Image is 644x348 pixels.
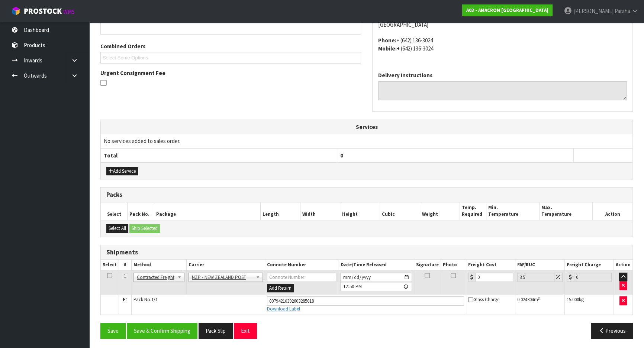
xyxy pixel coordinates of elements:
span: Paraha [615,7,630,14]
th: Length [260,202,300,220]
button: Pack Slip [199,323,233,339]
a: Download Label [267,306,300,312]
button: Add Return [267,284,294,293]
small: WMS [63,8,75,15]
span: 0 [340,152,343,159]
span: 15.000 [567,296,579,303]
span: Contracted Freight [137,273,174,282]
input: Connote Number [267,273,336,282]
th: FAF/RUC [515,260,565,270]
button: Exit [234,323,257,339]
span: 1 [126,296,128,303]
th: Package [154,202,260,220]
th: Action [614,260,632,270]
th: Pack No. [128,202,154,220]
th: Services [101,120,632,134]
button: Previous [591,323,633,339]
th: Select [101,260,119,270]
td: kg [565,295,614,315]
input: Freight Adjustment [517,273,555,282]
h3: Shipments [106,249,627,256]
td: m [515,295,565,315]
a: A03 - AMACRON [GEOGRAPHIC_DATA] [462,4,553,16]
th: Width [300,202,340,220]
th: Connote Number [265,260,338,270]
label: Combined Orders [100,42,145,50]
span: [PERSON_NAME] [573,7,614,14]
img: cube-alt.png [11,6,20,16]
strong: phone [378,37,396,44]
sup: 3 [538,296,540,301]
span: 1 [124,273,126,279]
th: Date/Time Released [338,260,414,270]
th: Max. Temperature [540,202,593,220]
input: Freight Cost [475,273,513,282]
th: Min. Temperature [486,202,540,220]
th: Weight [420,202,460,220]
th: Freight Cost [466,260,515,270]
span: Glass Charge [468,296,499,303]
th: # [119,260,132,270]
button: Save [100,323,126,339]
th: Cubic [380,202,420,220]
span: ProStock [24,6,62,16]
input: Freight Charge [574,273,612,282]
span: NZP - NEW ZEALAND POST [192,273,253,282]
th: Total [101,148,337,162]
th: Temp. Required [460,202,486,220]
td: No services added to sales order. [101,134,632,148]
label: Urgent Consignment Fee [100,69,165,77]
label: Delivery Instructions [378,71,432,79]
th: Freight Charge [565,260,614,270]
button: Add Service [106,167,138,176]
th: Photo [441,260,466,270]
span: 0.024304 [517,296,534,303]
button: Select All [106,224,128,233]
td: Pack No. [131,295,265,315]
th: Signature [414,260,441,270]
strong: mobile [378,45,397,52]
strong: A03 - AMACRON [GEOGRAPHIC_DATA] [466,7,548,13]
input: Connote Number [267,296,464,306]
button: Save & Confirm Shipping [127,323,197,339]
th: Height [340,202,380,220]
th: Action [593,202,632,220]
th: Carrier [186,260,265,270]
h3: Packs [106,191,627,198]
th: Method [131,260,186,270]
th: Select [101,202,128,220]
address: + (642) 136-3024 + (642) 136-3024 [378,36,627,52]
span: 1/1 [151,296,158,303]
button: Ship Selected [129,224,160,233]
